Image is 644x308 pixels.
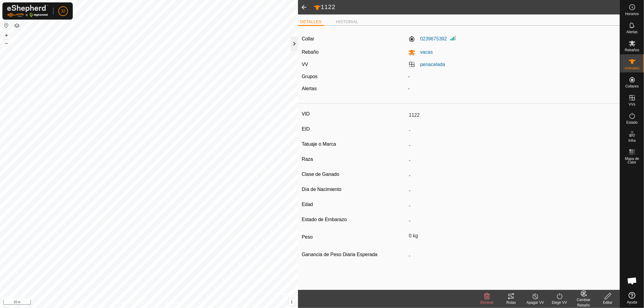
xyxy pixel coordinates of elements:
label: VID [302,110,406,118]
label: Rebaño [302,49,319,55]
img: Intensidad de Señal [450,34,457,42]
button: Capas del Mapa [13,22,21,29]
span: Horarios [625,12,639,16]
label: EID [302,125,406,133]
label: Grupos [302,74,317,79]
label: Raza [302,155,406,163]
label: Peso [302,231,406,243]
li: DETALLES [298,19,324,26]
label: Día de Nacimiento [302,186,406,193]
label: 0239675392 [408,35,447,43]
span: vacas [415,49,433,55]
a: Política de Privacidad [118,300,152,306]
div: Rutas [499,300,523,305]
span: i [291,299,292,304]
span: Rebaños [625,48,639,52]
div: Cambiar Rebaño [572,297,596,308]
div: Chat abierto [623,272,641,290]
h2: 1122 [314,3,620,11]
label: Tatuaje o Marca [302,140,406,148]
span: VVs [629,103,635,106]
span: J2 [61,8,66,14]
label: Clase de Ganado [302,170,406,178]
label: Alertas [302,86,317,91]
label: VV [302,62,308,67]
span: Eliminar [480,300,493,305]
label: Ganancia de Peso Diaria Esperada [302,251,406,259]
span: Alertas [626,30,638,34]
div: - [406,85,619,92]
span: Collares [625,84,639,88]
label: Collar [302,35,314,43]
button: i [289,299,295,305]
a: penacelada [420,62,445,67]
li: HISTORIAL [334,19,361,25]
div: Editar [596,300,620,305]
span: Mapa de Calor [622,157,642,164]
div: Apagar VV [523,300,547,305]
span: Ayuda [627,300,637,304]
button: – [3,40,10,47]
span: Animales [625,66,639,70]
button: Restablecer Mapa [3,22,10,29]
a: Ayuda [620,290,644,306]
label: Estado de Embarazo [302,216,406,224]
label: Edad [302,201,406,208]
img: Logo Gallagher [7,5,48,17]
div: - [406,73,619,80]
div: Elegir VV [547,300,572,305]
button: + [3,32,10,39]
a: Contáctenos [160,300,180,306]
span: Estado [626,121,638,124]
span: Infra [628,139,636,142]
